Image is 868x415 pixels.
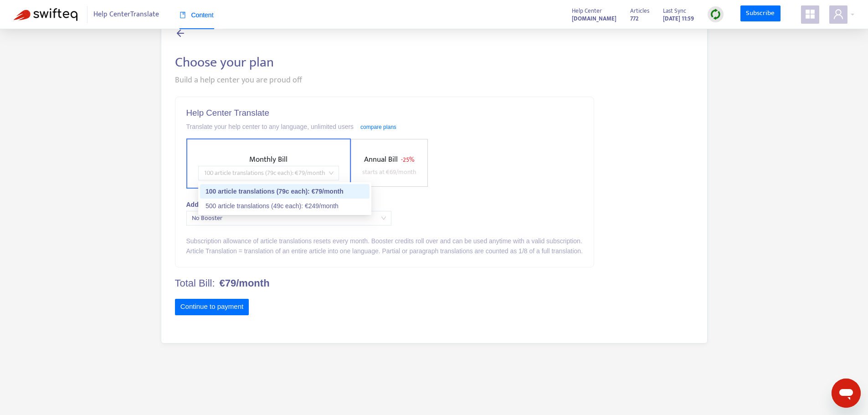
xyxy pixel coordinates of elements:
h5: Help Center Translate [186,108,583,118]
iframe: Button to launch messaging window, conversation in progress [832,379,861,408]
span: starts at € 69 /month [362,167,416,177]
div: Build a help center you are proud off [175,74,693,87]
span: book [180,12,186,18]
div: Article Translation = translation of an entire article into one language. Partial or paragraph tr... [186,246,583,256]
div: Subscription allowance of article translations resets every month. Booster credits roll over and ... [186,236,583,246]
div: Add booster translation credits that never expire [186,200,583,210]
strong: [DATE] 11:59 [663,14,694,24]
img: sync.dc5367851b00ba804db3.png [710,9,721,20]
button: Continue to payment [175,299,249,315]
span: appstore [805,9,816,20]
span: Content [180,11,214,19]
span: user [833,9,844,20]
h4: Total Bill: [175,277,594,289]
span: Annual Bill [364,153,398,166]
span: 100 article translations (79c each) : € 79 /month [204,166,334,180]
a: compare plans [360,124,396,130]
div: Translate your help center to any language, unlimited users [186,122,583,132]
span: Last Sync [663,6,686,16]
img: Swifteq [14,8,77,21]
strong: 772 [630,14,638,24]
a: Subscribe [740,5,781,22]
h2: Choose your plan [175,54,693,71]
span: - 25% [401,154,414,165]
b: €79/month [220,277,270,289]
div: 500 article translations (49c each) : € 249 /month [205,201,364,211]
strong: [DOMAIN_NAME] [572,14,616,24]
span: Articles [630,6,649,16]
div: 100 article translations (79c each) : € 79 /month [205,186,364,196]
span: Help Center [572,6,602,16]
span: Help Center Translate [93,6,159,23]
span: No Booster [192,211,386,225]
span: Monthly Bill [249,153,288,166]
a: [DOMAIN_NAME] [572,13,616,24]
